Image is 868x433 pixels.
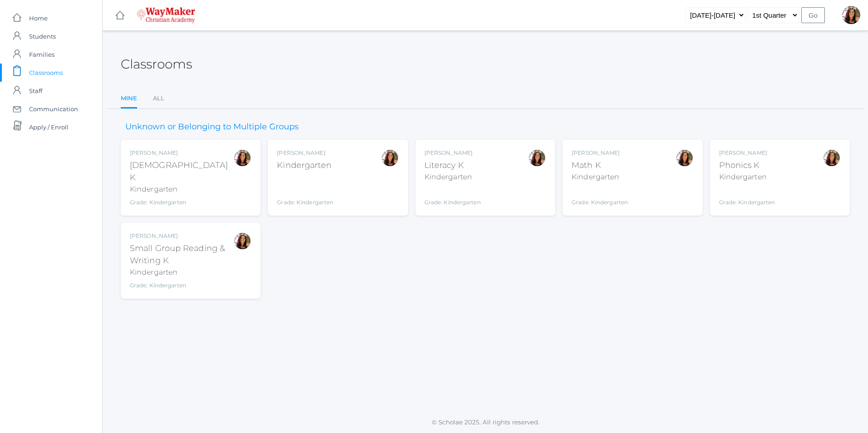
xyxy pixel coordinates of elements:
div: Grade: Kindergarten [277,175,333,207]
div: [DEMOGRAPHIC_DATA] K [130,159,233,184]
div: [PERSON_NAME] [719,149,775,157]
div: Phonics K [719,159,775,172]
div: Kindergarten [719,172,775,182]
h2: Classrooms [121,57,192,71]
div: Grade: Kindergarten [130,198,233,207]
div: Gina Pecor [842,6,860,24]
div: Kindergarten [130,184,233,195]
div: Literacy K [424,159,481,172]
div: [PERSON_NAME] [130,232,233,240]
img: waymaker-logo-stack-white-1602f2b1af18da31a5905e9982d058868370996dac5278e84edea6dabf9a3315.png [137,7,195,23]
div: Small Group Reading & Writing K [130,242,233,267]
div: Grade: Kindergarten [130,281,233,290]
input: Go [801,7,825,23]
div: Gina Pecor [233,232,252,250]
div: Kindergarten [130,267,233,278]
a: Mine [121,89,137,109]
div: [PERSON_NAME] [572,149,628,157]
span: Staff [29,82,42,100]
div: Kindergarten [424,172,481,182]
div: Grade: Kindergarten [719,186,775,207]
span: Students [29,27,56,45]
div: Grade: Kindergarten [424,186,481,207]
span: Home [29,9,48,27]
div: Gina Pecor [676,149,694,167]
div: [PERSON_NAME] [424,149,481,157]
div: Gina Pecor [823,149,841,167]
span: Apply / Enroll [29,118,69,136]
div: [PERSON_NAME] [130,149,233,157]
div: [PERSON_NAME] [277,149,333,157]
div: Gina Pecor [528,149,546,167]
div: Grade: Kindergarten [572,186,628,207]
div: Math K [572,159,628,172]
a: All [153,89,164,108]
div: Kindergarten [572,172,628,182]
div: Gina Pecor [233,149,252,167]
span: Communication [29,100,78,118]
div: Kindergarten [277,159,333,172]
h3: Unknown or Belonging to Multiple Groups [121,123,303,132]
span: Families [29,45,54,64]
span: Classrooms [29,64,63,82]
p: © Scholae 2025. All rights reserved. [103,418,868,427]
div: Gina Pecor [381,149,399,167]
